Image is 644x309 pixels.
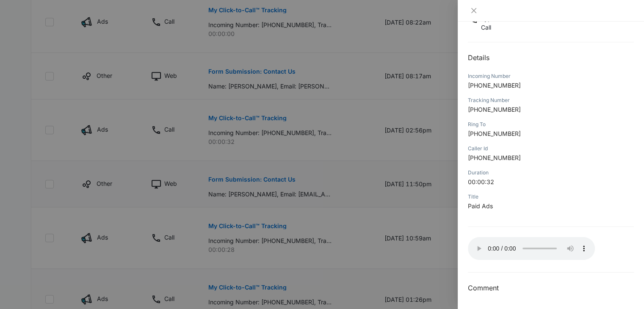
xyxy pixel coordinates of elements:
span: Paid Ads [468,202,493,210]
h3: Comment [468,283,634,293]
div: Duration [468,169,634,177]
h2: Details [468,52,634,63]
span: close [470,7,477,14]
div: Incoming Number [468,72,634,80]
div: Tracking Number [468,97,634,104]
span: [PHONE_NUMBER] [468,82,521,89]
div: Title [468,193,634,201]
button: Close [468,7,480,14]
span: [PHONE_NUMBER] [468,130,521,137]
div: Ring To [468,121,634,128]
span: 00:00:32 [468,178,494,185]
p: Call [481,23,497,32]
span: [PHONE_NUMBER] [468,106,521,113]
span: [PHONE_NUMBER] [468,154,521,161]
audio: Your browser does not support the audio tag. [468,237,595,260]
div: Caller Id [468,145,634,152]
